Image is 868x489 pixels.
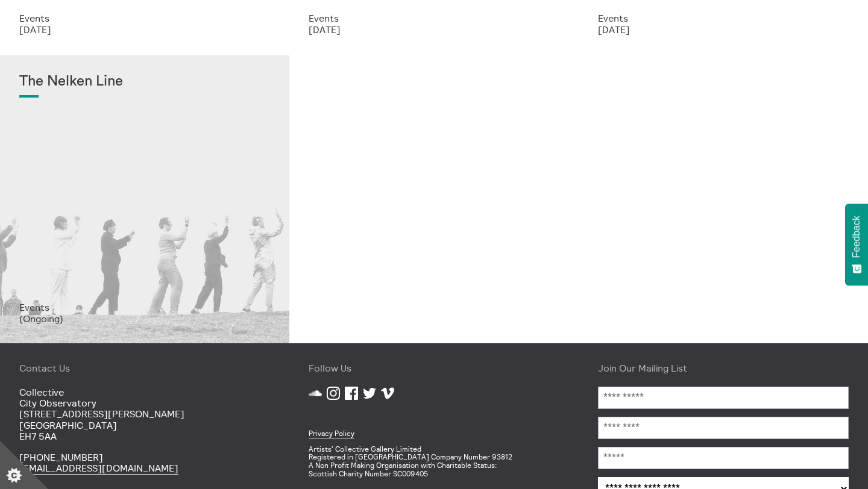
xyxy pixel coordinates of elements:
[598,363,849,373] h4: Join Our Mailing List
[309,363,559,373] h4: Follow Us
[598,24,849,35] p: [DATE]
[19,387,270,442] p: Collective City Observatory [STREET_ADDRESS][PERSON_NAME] [GEOGRAPHIC_DATA] EH7 5AA
[845,204,868,285] button: Feedback - Show survey
[19,363,270,373] h4: Contact Us
[309,24,559,35] p: [DATE]
[309,13,559,23] p: Events
[309,429,354,438] a: Privacy Policy
[19,462,178,475] a: [EMAIL_ADDRESS][DOMAIN_NAME]
[19,302,270,313] p: Events
[19,73,270,90] h1: The Nelken Line
[19,313,270,324] p: (Ongoing)
[19,452,270,474] p: [PHONE_NUMBER]
[598,13,849,23] p: Events
[19,13,270,23] p: Events
[309,445,559,478] p: Artists' Collective Gallery Limited Registered in [GEOGRAPHIC_DATA] Company Number 93812 A Non Pr...
[19,24,270,35] p: [DATE]
[851,216,862,258] span: Feedback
